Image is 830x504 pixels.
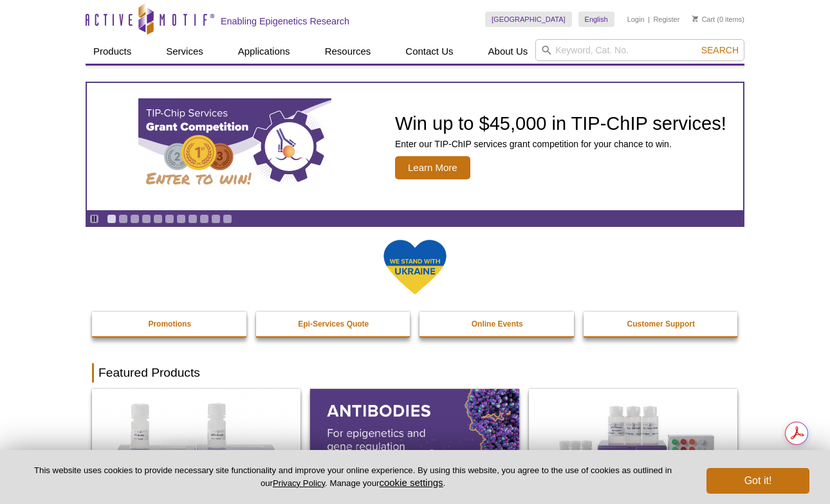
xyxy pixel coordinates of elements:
a: Go to slide 7 [176,214,186,224]
a: Go to slide 4 [142,214,151,224]
a: Applications [230,39,298,64]
h2: Win up to $45,000 in TIP-ChIP services! [395,114,726,133]
img: We Stand With Ukraine [383,239,447,296]
h2: Enabling Epigenetics Research [221,15,349,27]
li: (0 items) [692,12,744,27]
a: Products [86,39,139,64]
a: Epi-Services Quote [256,312,412,336]
a: Privacy Policy [273,478,325,488]
button: Search [697,44,742,56]
a: Go to slide 5 [153,214,163,224]
a: Register [653,15,679,24]
span: Search [701,45,739,55]
a: Services [158,39,211,64]
a: Login [627,15,645,24]
strong: Customer Support [627,319,695,328]
a: Go to slide 6 [165,214,174,224]
a: Go to slide 10 [211,214,221,224]
a: Customer Support [584,312,739,336]
a: Go to slide 11 [223,214,232,224]
a: TIP-ChIP Services Grant Competition Win up to $45,000 in TIP-ChIP services! Enter our TIP-ChIP se... [87,83,743,210]
h2: Featured Products [92,363,738,382]
a: Go to slide 1 [107,214,116,224]
img: Your Cart [692,15,698,22]
a: Contact Us [398,39,461,64]
a: Go to slide 9 [199,214,209,224]
img: TIP-ChIP Services Grant Competition [138,98,331,195]
a: Go to slide 2 [118,214,128,224]
span: Learn More [395,156,470,179]
strong: Online Events [472,319,523,328]
p: Enter our TIP-ChIP services grant competition for your chance to win. [395,138,726,150]
a: Go to slide 8 [188,214,198,224]
article: TIP-ChIP Services Grant Competition [87,83,743,210]
a: Cart [692,15,715,24]
input: Keyword, Cat. No. [535,39,744,61]
a: English [578,12,614,27]
a: Resources [317,39,379,64]
strong: Promotions [148,319,191,328]
strong: Epi-Services Quote [298,319,369,328]
a: Online Events [420,312,575,336]
p: This website uses cookies to provide necessary site functionality and improve your online experie... [21,465,685,489]
a: About Us [481,39,536,64]
button: Got it! [706,468,809,494]
a: [GEOGRAPHIC_DATA] [485,12,572,27]
a: Go to slide 3 [130,214,140,224]
a: Toggle autoplay [89,214,99,224]
a: Promotions [92,312,248,336]
button: cookie settings [379,477,443,488]
li: | [648,12,650,27]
